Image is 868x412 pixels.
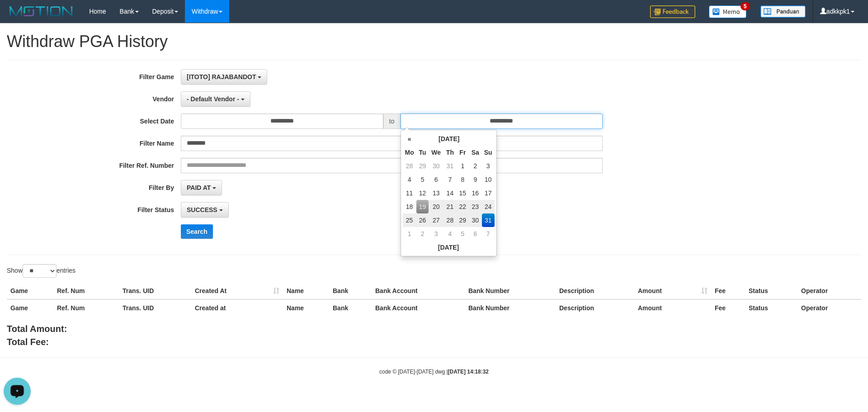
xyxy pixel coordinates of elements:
td: 25 [403,213,416,227]
th: Bank Account [372,299,465,316]
td: 9 [469,173,482,186]
span: to [383,114,401,129]
th: Ref. Num [53,299,119,316]
th: Bank Account [372,283,465,299]
th: Name [283,283,329,299]
th: Mo [403,146,416,159]
th: Operator [797,299,861,316]
td: 17 [482,186,495,200]
th: [DATE] [403,241,495,254]
th: Operator [797,283,861,299]
td: 11 [403,186,416,200]
th: Created At [191,283,283,299]
th: Status [745,299,797,316]
th: We [429,146,443,159]
h1: Withdraw PGA History [7,33,861,51]
span: - Default Vendor - [187,95,239,103]
td: 5 [457,227,469,241]
th: Fee [711,299,745,316]
th: Bank [329,299,372,316]
td: 18 [403,200,416,213]
td: 23 [469,200,482,213]
th: Sa [469,146,482,159]
th: Description [556,299,634,316]
th: Tu [416,146,429,159]
th: Ref. Num [53,283,119,299]
th: Description [556,283,634,299]
td: 3 [429,227,443,241]
th: [DATE] [416,132,482,146]
th: Fr [457,146,469,159]
img: panduan.png [760,5,806,18]
th: Th [443,146,457,159]
img: Button%20Memo.svg [709,5,747,18]
td: 2 [469,159,482,173]
td: 28 [403,159,416,173]
td: 20 [429,200,443,213]
th: Trans. UID [119,283,191,299]
td: 19 [416,200,429,213]
td: 6 [429,173,443,186]
td: 7 [482,227,495,241]
th: Trans. UID [119,299,191,316]
th: Amount [634,283,711,299]
td: 4 [403,173,416,186]
td: 5 [416,173,429,186]
td: 21 [443,200,457,213]
td: 10 [482,173,495,186]
td: 24 [482,200,495,213]
td: 13 [429,186,443,200]
td: 16 [469,186,482,200]
th: « [403,132,416,146]
b: Total Fee: [7,337,49,347]
td: 30 [469,213,482,227]
img: MOTION_logo.png [7,5,75,18]
th: Bank [329,283,372,299]
th: Status [745,283,797,299]
span: [ITOTO] RAJABANDOT [187,73,256,81]
th: Su [482,146,495,159]
td: 7 [443,173,457,186]
span: SUCCESS [187,206,217,213]
td: 26 [416,213,429,227]
span: PAID AT [187,184,211,191]
b: Total Amount: [7,324,67,334]
td: 1 [403,227,416,241]
th: Fee [711,283,745,299]
td: 29 [457,213,469,227]
strong: [DATE] 14:18:32 [448,369,489,375]
td: 28 [443,213,457,227]
td: 12 [416,186,429,200]
td: 22 [457,200,469,213]
button: SUCCESS [181,202,229,218]
span: 5 [741,2,750,10]
td: 6 [469,227,482,241]
button: [ITOTO] RAJABANDOT [181,69,267,85]
button: Open LiveChat chat widget [4,4,31,31]
td: 31 [482,213,495,227]
select: Showentries [23,264,57,278]
th: Created at [191,299,283,316]
th: Amount [634,299,711,316]
button: PAID AT [181,180,222,195]
small: code © [DATE]-[DATE] dwg | [379,369,489,375]
button: - Default Vendor - [181,91,250,107]
img: Feedback.jpg [650,5,695,18]
td: 14 [443,186,457,200]
th: Game [7,283,53,299]
th: Bank Number [465,283,556,299]
th: Game [7,299,53,316]
td: 3 [482,159,495,173]
th: Bank Number [465,299,556,316]
td: 29 [416,159,429,173]
td: 31 [443,159,457,173]
td: 4 [443,227,457,241]
td: 8 [457,173,469,186]
th: Name [283,299,329,316]
td: 15 [457,186,469,200]
td: 2 [416,227,429,241]
td: 1 [457,159,469,173]
td: 27 [429,213,443,227]
label: Show entries [7,264,75,278]
td: 30 [429,159,443,173]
